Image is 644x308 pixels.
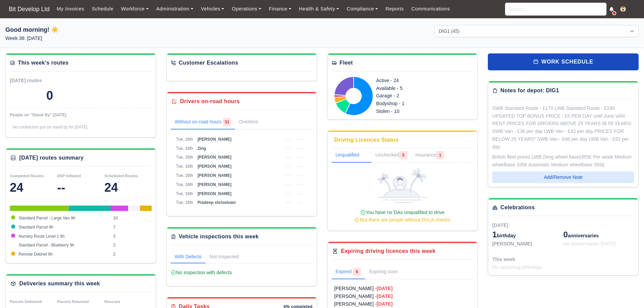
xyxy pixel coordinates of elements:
small: Scheduled Routes [104,174,138,178]
span: Tue, 16th [176,173,193,178]
div: SWB Standard Route - £170 LWB Standard Route - £190 UPDATED TOP BONUS PRICE - £5 PER DAY until Ju... [492,104,634,151]
span: --:-- [296,155,303,160]
span: Tue, 16th [176,146,193,151]
span: --:-- [296,137,303,142]
span: Tue, 16th [176,182,193,187]
span: Tue, 16th [176,137,193,142]
span: 1 [436,151,444,159]
a: Finance [265,2,295,16]
span: 6 [353,268,361,276]
a: Administration [152,2,197,16]
span: Nursery Route Level 1 9h [19,234,65,239]
h1: Good morning! ☀️ [5,25,210,34]
span: Standard Parcel 9h [19,225,53,230]
span: Standard Parcel - Blueberry 9h [19,243,74,247]
strong: [DATE] [377,286,392,291]
a: Without on-road hours [171,115,235,129]
div: But there are people without DVLA checks. [334,216,471,224]
a: Communications [408,2,454,16]
div: Notes for depot: DIG1 [500,87,559,95]
a: [PERSON_NAME] -[DATE] [334,300,471,308]
span: No contractors put on stand by for [DATE] [13,125,88,129]
small: Parcels Returned [57,300,89,304]
div: Celebrations [500,204,535,212]
span: Bit Develop Ltd [5,2,53,16]
small: Completed Routes [10,174,44,178]
div: Stolen - 10 [376,108,447,115]
strong: [DATE] [377,293,392,299]
a: work schedule [488,53,639,70]
div: anniversaries [563,229,634,240]
div: Garage - 2 [376,92,447,100]
a: Schedule [88,2,117,16]
span: [DATE] [492,222,508,228]
div: [PERSON_NAME] [492,240,563,248]
div: This week's routes [18,59,69,67]
td: 2 [112,241,152,250]
td: 10 [112,214,152,223]
td: 3 [112,232,152,241]
div: Fleet [340,59,353,67]
a: Bit Develop Ltd [5,3,53,16]
div: You have no DAs unqualified to drive [334,209,471,224]
span: 1 [492,230,497,239]
div: Chat Widget [610,276,644,308]
div: Driving Licences Status [334,136,399,144]
div: People on "Stand By" [DATE] [10,112,152,118]
span: --:-- [296,146,303,151]
div: [DATE] routes summary [19,154,84,162]
small: Parcels Delivered [10,300,42,304]
a: Workforce [117,2,152,16]
span: No anniversaries [DATE] [563,241,616,246]
td: 7 [112,223,152,232]
div: Standard Parcel 9h [69,206,111,211]
div: birthday [492,229,563,240]
a: Overtime [235,115,272,129]
span: --:-- [296,191,303,196]
span: Tue, 16th [176,155,193,160]
span: Pradeep shriselvam [197,200,236,205]
div: Nursery Route Level 1 9h [111,206,128,211]
div: 0 [46,89,53,102]
a: Operations [228,2,265,16]
span: [PERSON_NAME] [197,173,232,178]
span: [PERSON_NAME] [197,164,232,169]
span: --:-- [296,200,303,205]
span: --:-- [296,182,303,187]
span: 0 [563,230,568,239]
a: Reports [382,2,407,16]
span: Standard Parcel - Large Van 9h [19,216,75,220]
span: This week [492,257,515,262]
div: Available - 5 [376,85,447,92]
a: With Defects [171,251,206,263]
span: --:-- [296,173,303,178]
span: [PERSON_NAME] [197,155,232,160]
span: --:-- [285,182,291,187]
input: Search... [505,3,606,16]
a: Compliance [343,2,382,16]
div: Bodyshop - 1 [376,100,447,108]
span: --:-- [285,200,291,205]
small: Rescues [104,300,120,304]
a: Health & Safety [295,2,343,16]
span: --:-- [285,173,291,178]
a: Not Inspected [206,251,243,263]
span: No inspection with defects [171,270,232,275]
span: --:-- [285,164,291,169]
div: 24 [10,181,57,194]
a: Expiring soon [365,265,411,279]
span: --:-- [285,191,291,196]
a: Expired [332,265,365,279]
div: Remote Debrief 9h [140,206,152,211]
span: 3 [399,151,407,159]
a: Unchecked [372,148,411,163]
span: [PERSON_NAME] [197,137,232,142]
div: -- [57,181,104,194]
span: --:-- [285,146,291,151]
span: Tue, 16th [176,164,193,169]
span: Zing [197,146,206,151]
td: 2 [112,250,152,259]
span: No upcoming birthdays [492,264,542,270]
span: [PERSON_NAME] [197,182,232,187]
div: Deliveries summary this week [19,280,100,288]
